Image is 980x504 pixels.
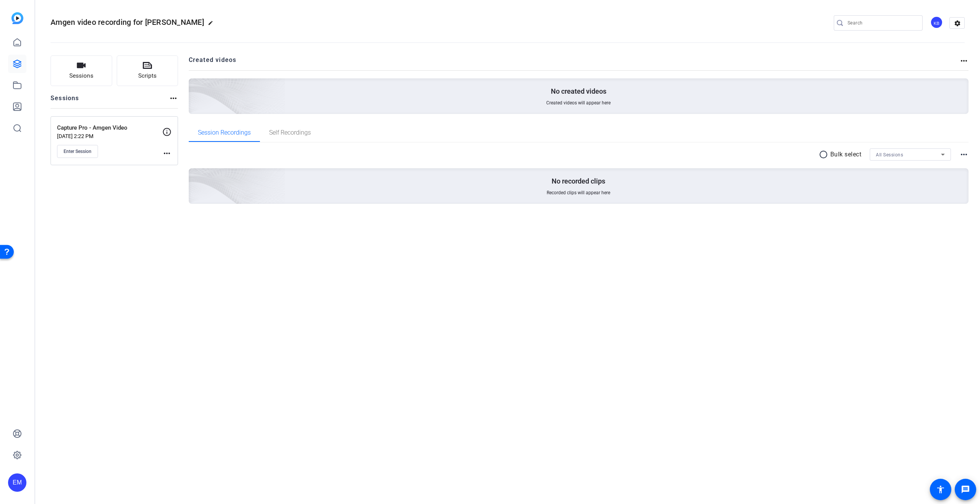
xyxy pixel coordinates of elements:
h2: Created videos [189,55,960,70]
span: Amgen video recording for [PERSON_NAME] [51,18,204,27]
span: Sessions [69,72,93,80]
span: Self Recordings [269,130,311,136]
mat-icon: more_horiz [959,56,969,65]
img: embarkstudio-empty-session.png [103,93,286,259]
p: Bulk select [830,150,862,159]
span: Scripts [138,72,157,80]
mat-icon: edit [208,20,217,29]
button: Enter Session [57,145,98,158]
p: No created videos [551,87,606,96]
span: Enter Session [64,148,91,154]
mat-icon: more_horiz [169,94,178,103]
div: KB [930,16,943,29]
div: EM [8,473,26,492]
img: blue-gradient.svg [11,12,23,24]
p: [DATE] 2:22 PM [57,133,162,139]
p: Capture Pro - Amgen Video [57,124,162,132]
p: No recorded clips [552,177,605,186]
span: Created videos will appear here [546,100,611,106]
input: Search [848,18,916,28]
mat-icon: more_horiz [162,149,171,158]
mat-icon: accessibility [936,485,945,494]
mat-icon: more_horiz [959,150,969,159]
button: Sessions [51,55,112,86]
mat-icon: radio_button_unchecked [819,150,830,159]
span: Recorded clips will appear here [547,190,610,196]
mat-icon: settings [950,18,965,29]
span: All Sessions [876,152,903,158]
img: Creted videos background [103,3,286,169]
ngx-avatar: Kathy Bricaud [930,16,944,29]
button: Scripts [117,55,178,86]
span: Session Recordings [198,130,251,136]
mat-icon: message [961,485,970,494]
h2: Sessions [51,94,79,108]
